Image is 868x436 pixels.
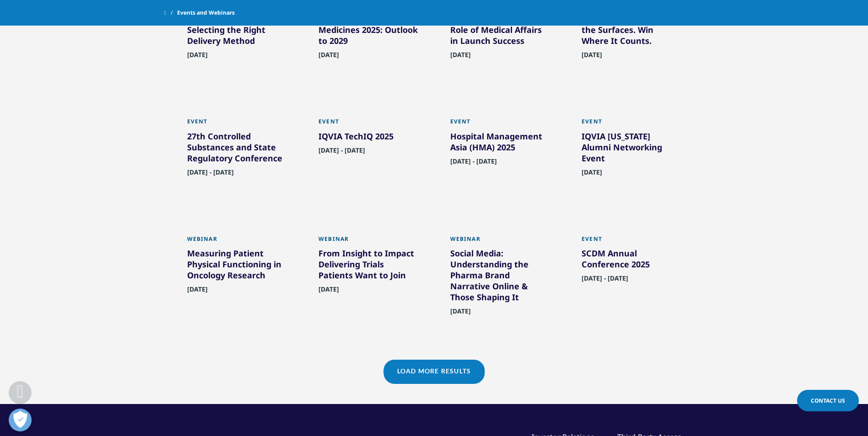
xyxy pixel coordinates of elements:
[187,168,234,182] span: [DATE] - [DATE]
[450,157,497,171] span: [DATE] - [DATE]
[318,118,418,175] a: Event IQVIA TechIQ 2025 [DATE] - [DATE]
[318,131,418,145] div: IQVIA TechIQ 2025
[318,248,418,284] div: From Insight to Impact Delivering Trials Patients Want to Join
[450,118,550,130] div: Event
[450,307,471,321] span: [DATE]
[450,50,471,64] span: [DATE]
[318,50,339,64] span: [DATE]
[318,285,339,299] span: [DATE]
[582,118,681,197] a: Event IQVIA [US_STATE] Alumni Networking Event [DATE]
[450,131,550,156] div: Hospital Management Asia (HMA) 2025
[450,248,550,306] div: Social Media: Understanding the Pharma Brand Narrative Online & Those Shaping It
[450,235,550,337] a: Webinar Social Media: Understanding the Pharma Brand Narrative Online & Those Shaping It [DATE]
[582,13,681,50] div: ClinicIntel: See Beyond the Surfaces. Win Where It Counts.
[187,13,287,50] div: Natural History Studies: Selecting the Right Delivery Method
[187,131,287,167] div: 27th Controlled Substances and State Regulatory Conference
[187,118,287,197] a: Event 27th Controlled Substances and State Regulatory Conference [DATE] - [DATE]
[811,397,845,404] span: Contact Us
[383,360,485,382] a: Load More Results
[187,118,287,130] div: Event
[582,168,602,182] span: [DATE]
[582,235,681,248] div: Event
[582,235,681,304] a: Event SCDM Annual Conference 2025 [DATE] - [DATE]
[582,248,681,273] div: SCDM Annual Conference 2025
[450,1,550,80] a: Webinar The Critical Strategic Role of Medical Affairs in Launch Success [DATE]
[318,235,418,315] a: Webinar From Insight to Impact Delivering Trials Patients Want to Join [DATE]
[318,118,418,130] div: Event
[582,118,681,130] div: Event
[187,50,208,64] span: [DATE]
[318,13,418,50] div: The Global Use of Medicines 2025: Outlook to 2029
[318,146,365,160] span: [DATE] - [DATE]
[187,235,287,315] a: Webinar Measuring Patient Physical Functioning in Oncology Research [DATE]
[450,235,550,248] div: Webinar
[582,131,681,167] div: IQVIA [US_STATE] Alumni Networking Event
[582,50,602,64] span: [DATE]
[177,5,235,21] span: Events and Webinars
[450,118,550,186] a: Event Hospital Management Asia (HMA) 2025 [DATE] - [DATE]
[582,1,681,80] a: Webinar ClinicIntel: See Beyond the Surfaces. Win Where It Counts. [DATE]
[187,235,287,248] div: Webinar
[797,390,859,411] a: Contact Us
[187,1,287,80] a: Webinar Natural History Studies: Selecting the Right Delivery Method [DATE]
[9,409,32,431] button: Open Preferences
[187,248,287,284] div: Measuring Patient Physical Functioning in Oncology Research
[450,13,550,50] div: The Critical Strategic Role of Medical Affairs in Launch Success
[187,285,208,299] span: [DATE]
[318,1,418,80] a: Webinar The Global Use of Medicines 2025: Outlook to 2029 [DATE]
[318,235,418,248] div: Webinar
[582,274,628,288] span: [DATE] - [DATE]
